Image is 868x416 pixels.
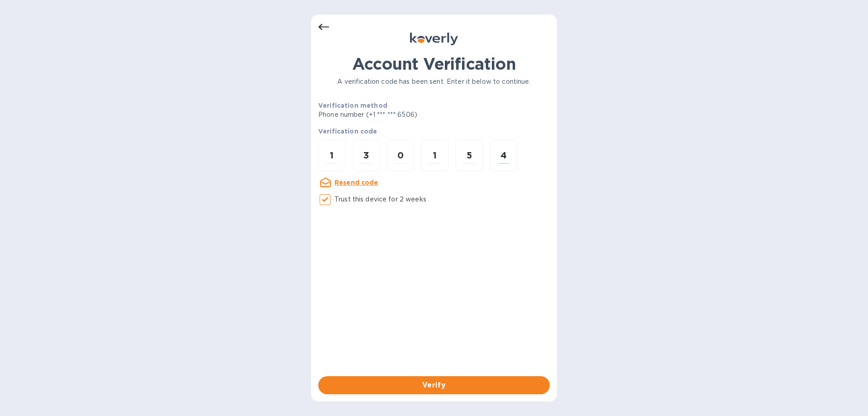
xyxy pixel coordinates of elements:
span: Verify [325,380,542,391]
h1: Account Verification [318,54,550,73]
u: Resend code [335,179,378,186]
button: Verify [318,376,550,394]
p: A verification code has been sent. Enter it below to continue. [318,77,550,86]
p: Trust this device for 2 weeks [335,195,426,204]
p: Verification code [318,127,550,136]
p: Phone number (+1 *** *** 6506) [318,110,486,120]
b: Verification method [318,102,387,109]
